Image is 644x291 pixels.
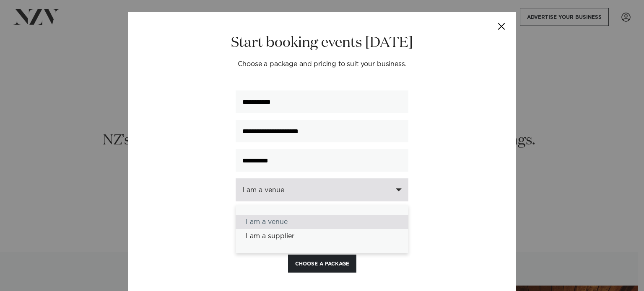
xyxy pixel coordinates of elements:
[150,33,494,52] h2: Start booking events [DATE]
[242,186,392,194] div: I am a venue
[236,229,408,243] div: I am a supplier
[150,59,494,70] p: Choose a package and pricing to suit your business.
[487,12,516,41] button: Close
[288,255,356,273] button: Choose a Package
[236,215,408,229] div: I am a venue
